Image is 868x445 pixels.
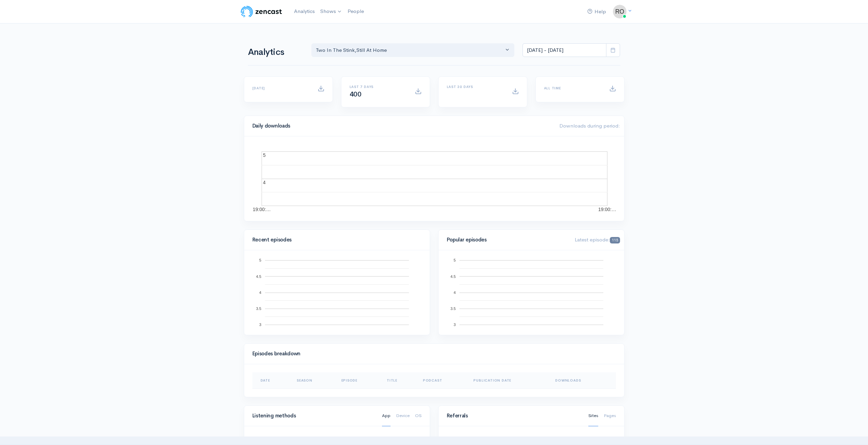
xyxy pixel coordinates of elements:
[252,351,612,357] h4: Episodes breakdown
[252,86,309,90] h6: [DATE]
[585,4,609,19] a: Help
[350,90,362,99] span: 400
[252,237,417,243] h4: Recent episodes
[311,43,515,57] button: Two In The Stink, Still At Home
[453,323,455,327] text: 3
[447,413,580,419] h4: Referrals
[256,274,261,278] text: 4.5
[575,236,620,243] span: Latest episode:
[318,4,345,19] a: Shows
[381,372,417,389] th: Title
[613,5,627,18] img: ...
[252,145,616,213] svg: A chart.
[550,372,616,389] th: Downloads
[604,405,616,426] a: Pages
[316,46,504,54] div: Two In The Stink , Still At Home
[345,4,367,19] a: People
[453,291,455,295] text: 4
[252,258,422,327] svg: A chart.
[259,323,261,327] text: 3
[263,180,266,185] text: 4
[350,85,407,89] h6: Last 7 days
[248,47,303,57] h1: Analytics
[291,372,336,389] th: Season
[468,372,550,389] th: Publication Date
[240,5,283,18] img: ZenCast Logo
[523,43,606,57] input: analytics date range selector
[544,86,601,90] h6: All time
[259,258,261,262] text: 5
[256,307,261,311] text: 3.5
[291,4,318,19] a: Analytics
[447,85,504,89] h6: Last 30 days
[253,207,271,212] text: 19:00:…
[252,372,291,389] th: Date
[259,291,261,295] text: 4
[588,405,598,426] a: Sites
[263,152,266,158] text: 5
[252,413,374,419] h4: Listening methods
[382,405,391,426] a: App
[450,307,455,311] text: 3.5
[610,237,620,243] span: 115
[559,122,620,129] span: Downloads during period:
[447,237,567,243] h4: Popular episodes
[252,123,551,129] h4: Daily downloads
[396,405,410,426] a: Device
[336,372,382,389] th: Episode
[447,258,616,327] svg: A chart.
[415,405,422,426] a: OS
[450,274,455,278] text: 4.5
[598,207,616,212] text: 19:00:…
[417,372,468,389] th: Podcast
[453,258,455,262] text: 5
